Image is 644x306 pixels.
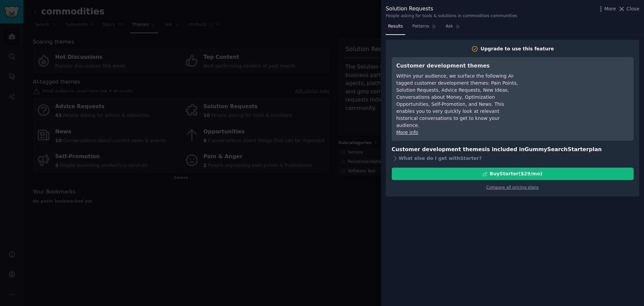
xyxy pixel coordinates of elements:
span: GummySearch Starter [525,146,589,152]
h3: Customer development themes [396,62,519,70]
a: Compare all pricing plans [486,185,539,190]
button: BuyStarter($29/mo) [392,168,634,180]
div: What else do I get with Starter ? [392,154,634,163]
div: Buy Starter ($ 29 /mo ) [490,170,542,177]
button: More [597,5,616,12]
button: Close [618,5,639,12]
h3: Customer development themes is included in plan [392,145,634,154]
iframe: YouTube video player [528,62,629,112]
a: Results [386,21,405,35]
a: Ask [443,21,463,35]
span: Ask [446,24,453,30]
span: Results [388,24,403,30]
div: Upgrade to use this feature [481,45,554,52]
span: More [604,5,616,12]
span: Close [627,5,639,12]
div: Solution Requests [386,5,517,13]
div: People asking for tools & solutions in commodities communities [386,13,517,19]
span: Patterns [412,24,429,30]
a: More info [396,130,418,135]
a: Patterns [410,21,438,35]
div: Within your audience, we surface the following AI-tagged customer development themes: Pain Points... [396,73,519,129]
